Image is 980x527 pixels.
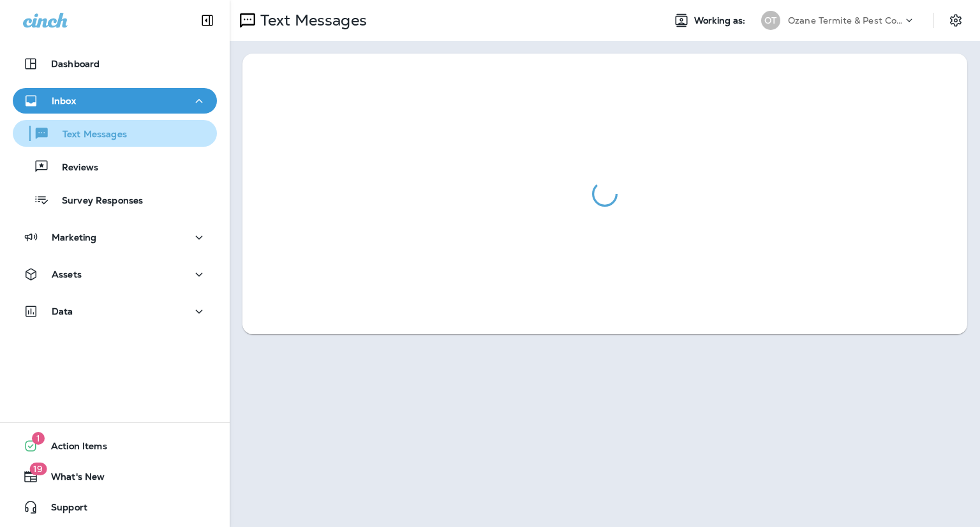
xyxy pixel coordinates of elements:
span: Support [38,502,87,517]
span: 1 [32,432,45,445]
button: Dashboard [13,51,217,77]
p: Marketing [52,232,96,242]
p: Text Messages [255,11,367,30]
p: Text Messages [50,129,127,141]
button: Settings [944,9,967,32]
span: Action Items [38,441,107,456]
p: Ozane Termite & Pest Control [788,15,903,26]
p: Inbox [52,96,76,106]
p: Data [52,306,73,316]
button: Support [13,494,217,520]
span: 19 [29,463,47,475]
button: Survey Responses [13,186,217,213]
p: Assets [52,269,82,279]
button: Text Messages [13,120,217,147]
button: Assets [13,262,217,287]
button: Marketing [13,225,217,250]
p: Survey Responses [49,195,143,207]
button: 1Action Items [13,433,217,459]
button: Collapse Sidebar [189,8,225,33]
button: Reviews [13,153,217,180]
span: Working as: [694,15,748,26]
p: Dashboard [51,59,100,69]
div: OT [761,11,780,30]
p: Reviews [49,162,98,174]
button: Inbox [13,88,217,114]
button: 19What's New [13,464,217,489]
button: Data [13,299,217,324]
span: What's New [38,471,105,487]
